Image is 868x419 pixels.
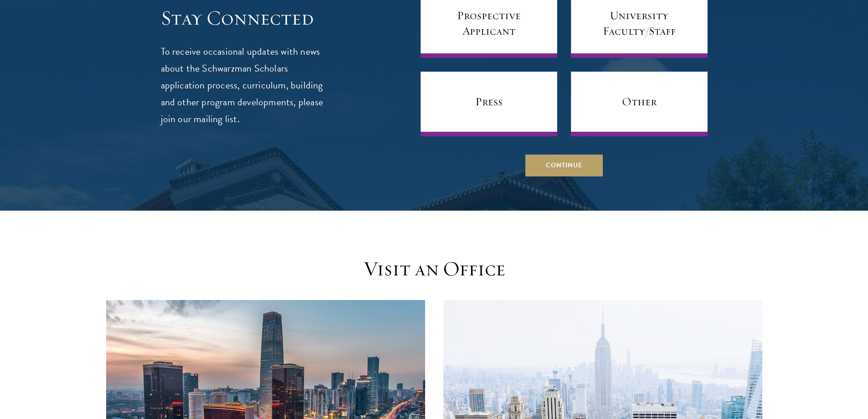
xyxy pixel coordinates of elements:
a: Press [421,72,557,136]
button: Continue [525,155,603,176]
a: Other [571,72,708,136]
h3: Stay Connected [161,5,332,31]
p: To receive occasional updates with news about the Schwarzman Scholars application process, curric... [161,43,332,128]
h3: Visit an Office [293,256,575,282]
